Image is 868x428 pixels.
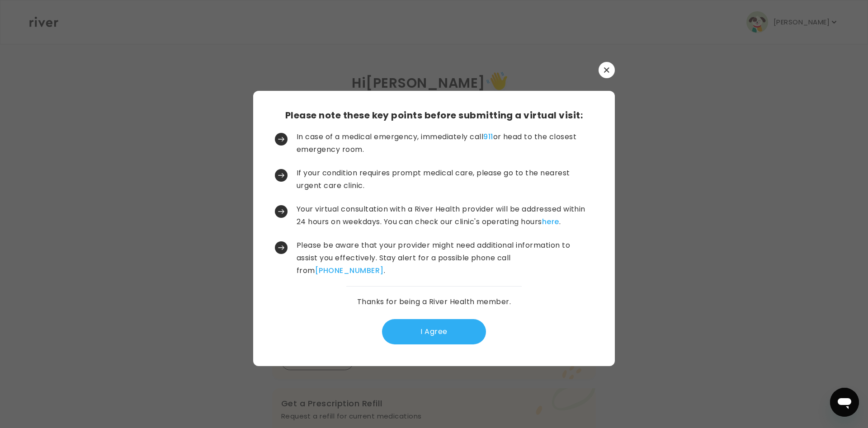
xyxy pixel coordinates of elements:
p: In case of a medical emergency, immediately call or head to the closest emergency room. [297,131,591,156]
p: Thanks for being a River Health member. [357,296,511,308]
p: Please be aware that your provider might need additional information to assist you effectively. S... [297,239,591,277]
p: If your condition requires prompt medical care, please go to the nearest urgent care clinic. [297,167,591,192]
h3: Please note these key points before submitting a virtual visit: [285,109,583,122]
a: here [542,216,559,227]
button: I Agree [382,319,486,344]
a: [PHONE_NUMBER] [315,265,384,276]
a: 911 [483,132,493,142]
iframe: Button to launch messaging window [830,388,859,417]
p: Your virtual consultation with a River Health provider will be addressed within 24 hours on weekd... [297,203,591,228]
